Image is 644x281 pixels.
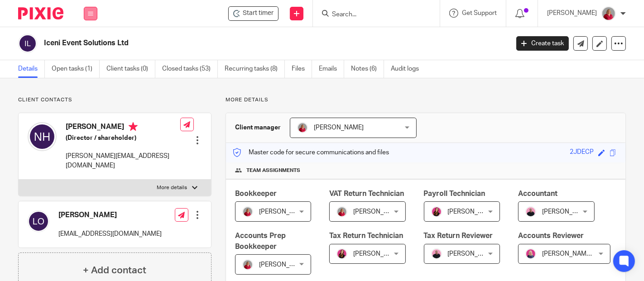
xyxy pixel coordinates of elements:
p: [PERSON_NAME] [547,9,597,18]
a: Notes (6) [351,60,384,78]
p: More details [226,96,626,104]
a: Create task [516,36,569,51]
a: Recurring tasks (8) [225,60,285,78]
div: Iceni Event Solutions Ltd [228,6,279,21]
span: [PERSON_NAME] [542,209,592,215]
span: Accountant [518,190,557,197]
span: [PERSON_NAME] FCCA [542,251,610,257]
img: Bio%20-%20Kemi%20.png [431,248,442,259]
img: svg%3E [28,122,57,151]
p: Master code for secure communications and files [233,148,389,157]
a: Emails [319,60,344,78]
span: Payroll Technician [424,190,485,197]
span: Team assignments [246,167,300,174]
a: Open tasks (1) [52,60,100,78]
div: 2JDECP [570,148,594,158]
span: [PERSON_NAME] [353,209,403,215]
span: Accounts Reviewer [518,232,584,239]
img: svg%3E [28,210,49,232]
img: fd10cc094e9b0-100.png [297,122,308,133]
img: svg%3E [18,34,37,53]
img: Pixie [18,7,63,19]
img: fd10cc094e9b0-100.png [336,206,347,217]
a: Files [292,60,312,78]
h4: + Add contact [83,263,146,277]
span: Get Support [462,10,497,16]
a: Client tasks (0) [106,60,155,78]
span: Tax Return Reviewer [424,232,493,239]
span: [PERSON_NAME] [448,251,498,257]
i: Primary [129,122,138,131]
h4: [PERSON_NAME] [58,210,162,220]
span: [PERSON_NAME] [259,262,309,268]
span: Start timer [243,9,274,18]
a: Closed tasks (53) [162,60,218,78]
span: Tax Return Technician [329,232,403,239]
span: VAT Return Technician [329,190,404,197]
span: [PERSON_NAME] [314,124,364,131]
p: More details [157,184,187,191]
span: Bookkeeper [235,190,277,197]
img: 21.png [336,248,347,259]
h4: [PERSON_NAME] [66,122,180,133]
img: Cheryl%20Sharp%20FCCA.png [525,248,536,259]
input: Search [331,11,413,19]
img: Bio%20-%20Kemi%20.png [525,206,536,217]
p: [PERSON_NAME][EMAIL_ADDRESS][DOMAIN_NAME] [66,152,180,170]
h3: Client manager [235,123,281,132]
span: [PERSON_NAME] [448,209,498,215]
h5: (Director / shareholder) [66,133,180,143]
img: 21.png [431,206,442,217]
h2: Iceni Event Solutions Ltd [44,38,411,48]
a: Details [18,60,45,78]
img: fd10cc094e9b0-100.png [242,206,253,217]
span: [PERSON_NAME] [259,209,309,215]
p: [EMAIL_ADDRESS][DOMAIN_NAME] [58,229,162,238]
span: Accounts Prep Bookkeeper [235,232,286,250]
img: fd10cc094e9b0-100.png [601,6,616,21]
a: Audit logs [391,60,426,78]
p: Client contacts [18,96,211,104]
span: [PERSON_NAME] [353,251,403,257]
img: fd10cc094e9b0-100.png [242,259,253,270]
